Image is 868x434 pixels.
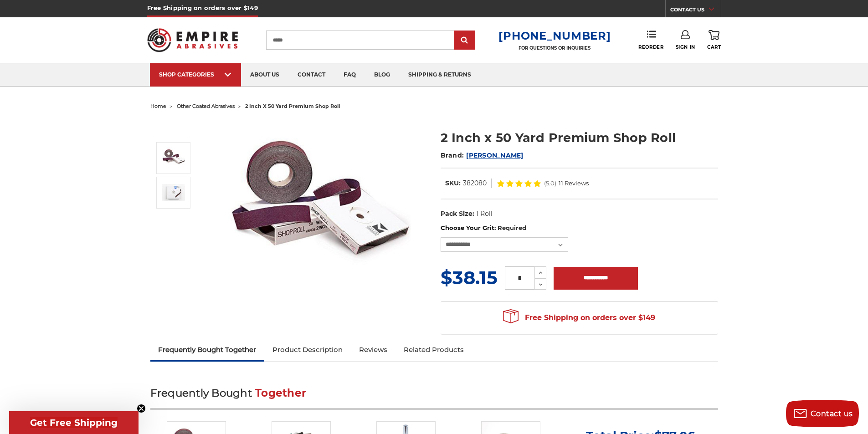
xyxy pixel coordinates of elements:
a: Reviews [351,340,395,360]
img: 2 Inch x 50 Yard Premium Shop Roll [162,184,185,201]
span: 2 inch x 50 yard premium shop roll [245,103,340,109]
span: Frequently Bought [150,387,252,399]
div: SHOP CATEGORIES [159,71,232,78]
span: Together [255,387,306,399]
dt: SKU: [445,179,461,188]
a: other coated abrasives [177,103,235,109]
img: 2 Inch x 50 Yard Premium Shop Roll [228,119,411,301]
a: faq [334,63,365,87]
img: Empire Abrasives [147,22,238,58]
a: Reorder [638,30,663,50]
span: $38.15 [441,266,498,289]
span: Free Shipping on orders over $149 [503,309,655,327]
a: contact [288,63,334,87]
a: [PERSON_NAME] [466,151,523,159]
span: (5.0) [544,180,556,186]
label: Choose Your Grit: [441,224,718,233]
h1: 2 Inch x 50 Yard Premium Shop Roll [441,129,718,147]
span: Reorder [638,44,663,50]
dd: 382080 [463,179,487,188]
p: FOR QUESTIONS OR INQUIRIES [498,45,611,51]
a: shipping & returns [399,63,480,87]
img: 2 Inch x 50 Yard Premium Shop Roll [162,147,185,169]
span: Contact us [811,409,853,418]
a: Frequently Bought Together [150,340,265,360]
a: Product Description [264,340,351,360]
a: Related Products [395,340,472,360]
a: about us [241,63,288,87]
a: home [150,103,166,109]
a: CONTACT US [670,5,721,17]
dt: Pack Size: [441,209,474,219]
small: Required [498,224,526,231]
span: Sign In [676,44,695,50]
span: Get Free Shipping [30,417,118,428]
a: [PHONE_NUMBER] [498,29,611,42]
a: blog [365,63,399,87]
dd: 1 Roll [476,209,493,219]
span: 11 Reviews [559,180,589,186]
span: Cart [707,44,721,50]
div: Get Free ShippingClose teaser [9,411,139,434]
button: Contact us [786,400,859,427]
button: Close teaser [137,404,146,413]
span: Brand: [441,151,464,159]
a: Cart [707,30,721,50]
